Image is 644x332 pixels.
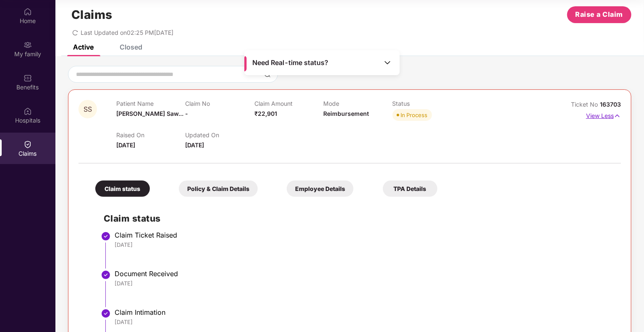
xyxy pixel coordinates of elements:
div: Employee Details [287,180,353,197]
p: Claim No [185,100,254,107]
span: [PERSON_NAME] Saw... [116,110,183,117]
p: Claim Amount [254,100,323,107]
p: View Less [586,109,621,120]
img: svg+xml;base64,PHN2ZyBpZD0iSG9zcGl0YWxzIiB4bWxucz0iaHR0cDovL3d3dy53My5vcmcvMjAwMC9zdmciIHdpZHRoPS... [24,107,32,115]
p: Status [393,100,461,107]
div: Closed [120,43,142,51]
p: Mode [323,100,392,107]
div: Claim Ticket Raised [115,231,613,239]
span: [DATE] [185,141,204,149]
div: In Process [401,111,428,119]
span: - [185,110,188,117]
span: Raise a Claim [576,9,623,20]
p: Patient Name [116,100,185,107]
div: [DATE] [115,280,613,287]
div: TPA Details [383,180,437,197]
img: svg+xml;base64,PHN2ZyB3aWR0aD0iMjAiIGhlaWdodD0iMjAiIHZpZXdCb3g9IjAgMCAyMCAyMCIgZmlsbD0ibm9uZSIgeG... [24,41,32,49]
img: svg+xml;base64,PHN2ZyBpZD0iSG9tZSIgeG1sbnM9Imh0dHA6Ly93d3cudzMub3JnLzIwMDAvc3ZnIiB3aWR0aD0iMjAiIG... [24,8,32,16]
img: svg+xml;base64,PHN2ZyB4bWxucz0iaHR0cDovL3d3dy53My5vcmcvMjAwMC9zdmciIHdpZHRoPSIxNyIgaGVpZ2h0PSIxNy... [614,111,621,120]
h1: Claims [71,8,113,22]
span: Need Real-time status? [252,58,328,67]
div: [DATE] [115,241,613,248]
img: Toggle Icon [383,58,392,67]
span: [DATE] [116,141,135,149]
div: Policy & Claim Details [179,180,258,197]
span: redo [72,29,78,36]
span: Reimbursement [323,110,369,117]
span: Ticket No [571,101,600,108]
img: svg+xml;base64,PHN2ZyBpZD0iU3RlcC1Eb25lLTMyeDMyIiB4bWxucz0iaHR0cDovL3d3dy53My5vcmcvMjAwMC9zdmciIH... [101,231,111,241]
span: Last Updated on 02:25 PM[DATE] [81,29,173,36]
p: Updated On [185,131,254,139]
span: 163703 [600,101,621,108]
span: SS [84,106,92,113]
img: svg+xml;base64,PHN2ZyBpZD0iQ2xhaW0iIHhtbG5zPSJodHRwOi8vd3d3LnczLm9yZy8yMDAwL3N2ZyIgd2lkdGg9IjIwIi... [24,140,32,149]
button: Raise a Claim [567,6,631,23]
span: ₹22,901 [254,110,277,117]
div: Active [73,43,94,51]
p: Raised On [116,131,185,139]
img: svg+xml;base64,PHN2ZyBpZD0iU3RlcC1Eb25lLTMyeDMyIiB4bWxucz0iaHR0cDovL3d3dy53My5vcmcvMjAwMC9zdmciIH... [101,308,111,319]
img: svg+xml;base64,PHN2ZyBpZD0iU3RlcC1Eb25lLTMyeDMyIiB4bWxucz0iaHR0cDovL3d3dy53My5vcmcvMjAwMC9zdmciIH... [101,270,111,280]
img: svg+xml;base64,PHN2ZyBpZD0iQmVuZWZpdHMiIHhtbG5zPSJodHRwOi8vd3d3LnczLm9yZy8yMDAwL3N2ZyIgd2lkdGg9Ij... [24,74,32,82]
div: Claim Intimation [115,308,613,316]
div: Document Received [115,269,613,278]
h2: Claim status [104,212,613,225]
div: [DATE] [115,318,613,326]
div: Claim status [95,180,150,197]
